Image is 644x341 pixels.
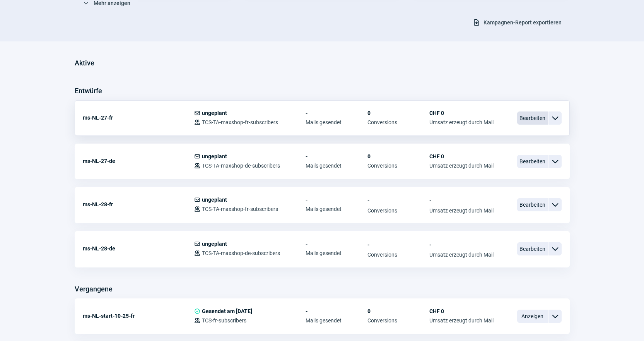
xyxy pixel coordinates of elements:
span: 0 [367,308,429,314]
span: Conversions [367,207,429,214]
span: ungeplant [202,197,227,203]
span: - [306,241,367,247]
span: CHF 0 [429,110,494,116]
span: TCS-fr-subscribers [202,317,246,324]
span: - [429,197,494,204]
span: - [306,197,367,203]
span: 0 [367,110,429,116]
span: Bearbeiten [517,198,548,211]
span: ungeplant [202,241,227,247]
span: - [367,197,429,204]
span: TCS-TA-maxshop-de-subscribers [202,163,280,169]
span: ungeplant [202,153,227,159]
span: Mails gesendet [306,163,367,169]
span: Bearbeiten [517,111,548,125]
span: CHF 0 [429,153,494,159]
span: ungeplant [202,110,227,116]
h3: Entwürfe [75,85,102,97]
span: 0 [367,153,429,159]
span: Anzeigen [517,310,548,323]
div: ms-NL-27-de [83,153,194,169]
span: - [306,308,367,314]
span: Mails gesendet [306,317,367,324]
span: Umsatz erzeugt durch Mail [429,252,494,258]
button: Kampagnen-Report exportieren [465,16,570,29]
span: - [429,241,494,248]
span: Conversions [367,119,429,125]
span: Umsatz erzeugt durch Mail [429,163,494,169]
span: Conversions [367,317,429,324]
span: Gesendet am [DATE] [202,308,252,314]
div: ms-NL-27-fr [83,110,194,125]
span: - [306,110,367,116]
span: Umsatz erzeugt durch Mail [429,207,494,214]
span: Mails gesendet [306,250,367,256]
span: Mails gesendet [306,206,367,212]
span: Umsatz erzeugt durch Mail [429,317,494,324]
span: Kampagnen-Report exportieren [483,16,562,29]
span: Conversions [367,163,429,169]
span: Bearbeiten [517,155,548,168]
span: TCS-TA-maxshop-de-subscribers [202,250,280,256]
span: TCS-TA-maxshop-fr-subscribers [202,119,278,125]
div: ms-NL-28-de [83,241,194,256]
span: CHF 0 [429,308,494,314]
span: - [367,241,429,248]
span: Bearbeiten [517,242,548,255]
span: TCS-TA-maxshop-fr-subscribers [202,206,278,212]
div: ms-NL-28-fr [83,197,194,212]
span: Mails gesendet [306,119,367,125]
h3: Vergangene [75,283,113,295]
span: Conversions [367,252,429,258]
span: Umsatz erzeugt durch Mail [429,119,494,125]
h3: Aktive [75,57,94,69]
div: ms-NL-start-10-25-fr [83,308,194,324]
span: - [306,153,367,159]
